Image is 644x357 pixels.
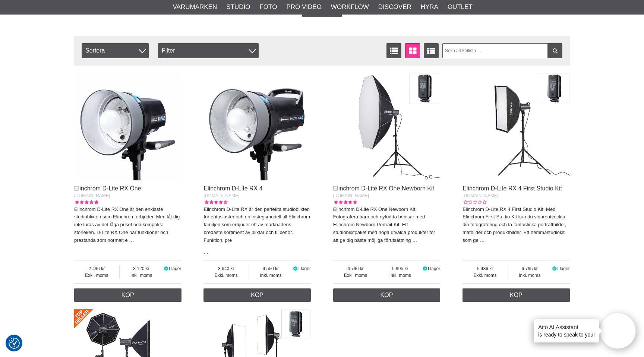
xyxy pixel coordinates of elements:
span: 5 995 [378,265,422,272]
span: 3 640 [203,265,249,272]
a: Köp [203,288,311,302]
a: Workflow [331,2,369,12]
a: Köp [74,288,181,302]
a: Fönstervisning [405,43,420,58]
p: Elinchrom D-Lite RX 4 First Studio Kit. Med Elinchrom First Studio Kit kan du vidareutveckla din ... [463,206,570,244]
a: Varumärken [173,2,217,12]
a: Köp [463,288,570,302]
span: 6 795 [508,265,552,272]
span: Exkl. moms [333,272,378,279]
span: Sortera [82,43,149,58]
p: Elinchrom D-Lite RX är den perfekta studioblixten för entusiaster och en instegsmodell till Elinc... [203,206,311,244]
img: Revisit consent button [9,338,20,349]
span: [DOMAIN_NAME] [74,193,110,198]
a: Elinchrom D-Lite RX One Newborn Kit [333,185,434,192]
a: Elinchrom D-Lite RX 4 [203,185,262,192]
span: [DOMAIN_NAME] [203,193,239,198]
a: … [480,237,484,243]
img: Elinchrom D-Lite RX 4 [203,73,311,180]
a: … [412,237,417,243]
i: I lager [422,266,428,271]
a: Elinchrom D-Lite RX One [74,185,141,192]
i: I lager [552,266,558,271]
p: Elinchrom D-Lite RX One är den enklaste studioblixten som Elinchrom erbjuder. Men låt dig inte lu... [74,206,181,244]
span: 2 496 [74,265,119,272]
span: 4 550 [249,265,293,272]
a: Outlet [448,2,473,12]
a: … [129,237,134,243]
span: I lager [169,266,181,271]
span: [DOMAIN_NAME] [463,193,498,198]
div: is ready to speak to you! [534,319,599,342]
img: Elinchrom D-Lite RX One [74,73,181,180]
a: Köp [333,288,441,302]
a: Hyra [421,2,438,12]
p: Elinchrom D-Lite RX One Newborn Kit. Fotografera barn och nyfödda bebisar med Elinchrom Newborn P... [333,206,441,244]
a: Filtrera [547,43,562,58]
a: Listvisning [386,43,401,58]
span: Exkl. moms [463,272,508,279]
a: Foto [259,2,277,12]
span: Exkl. moms [203,272,249,279]
span: I lager [428,266,440,271]
img: Elinchrom D-Lite RX One Newborn Kit [333,73,441,180]
div: Kundbetyg: 5.00 [74,199,98,206]
span: 3 120 [120,265,163,272]
a: … [203,250,208,255]
div: Filter [158,43,259,58]
span: Inkl. moms [249,272,293,279]
span: I lager [557,266,569,271]
a: Utökad listvisning [424,43,439,58]
a: Elinchrom D-Lite RX 4 First Studio Kit [463,185,562,192]
div: Kundbetyg: 5.00 [333,199,357,206]
a: Discover [378,2,411,12]
i: I lager [163,266,169,271]
span: 5 436 [463,265,508,272]
i: I lager [293,266,299,271]
input: Sök i artikellista ... [442,43,563,58]
a: Studio [226,2,250,12]
span: 4 796 [333,265,378,272]
span: Inkl. moms [120,272,163,279]
div: Kundbetyg: 4.50 [203,199,227,206]
span: [DOMAIN_NAME] [333,193,369,198]
span: I lager [299,266,311,271]
h4: Aifo AI Assistant [538,323,595,331]
img: Elinchrom D-Lite RX 4 First Studio Kit [463,73,570,180]
span: Inkl. moms [508,272,552,279]
a: Pro Video [286,2,321,12]
span: Inkl. moms [378,272,422,279]
button: Samtyckesinställningar [9,337,20,350]
span: Exkl. moms [74,272,119,279]
div: Kundbetyg: 0 [463,199,486,206]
